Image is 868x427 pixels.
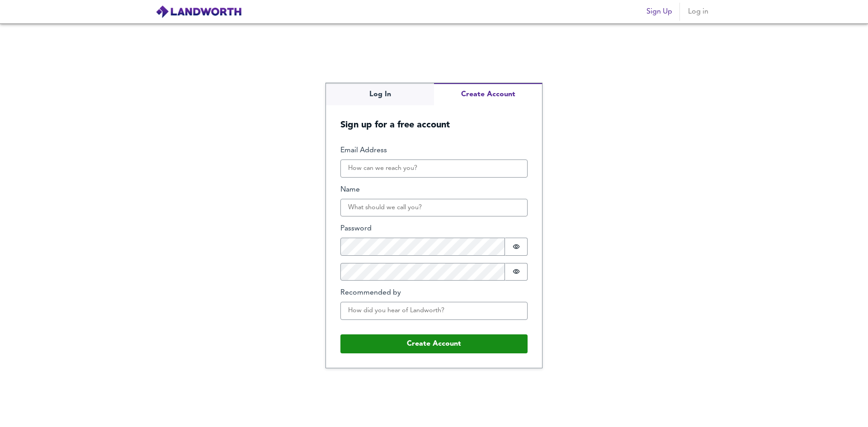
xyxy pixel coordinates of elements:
input: How did you hear of Landworth? [340,302,528,320]
label: Recommended by [340,288,528,298]
button: Create Account [340,334,528,353]
button: Show password [505,263,528,281]
button: Show password [505,238,528,256]
label: Name [340,185,528,195]
button: Sign Up [643,3,676,21]
button: Log In [326,83,434,105]
h5: Sign up for a free account [326,105,542,131]
input: How can we reach you? [340,160,528,178]
button: Log in [684,3,712,21]
img: logo [156,5,242,19]
label: Password [340,224,528,234]
label: Email Address [340,145,528,156]
input: What should we call you? [340,199,528,217]
span: Log in [687,5,709,18]
span: Sign Up [646,5,672,18]
button: Create Account [434,83,542,105]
